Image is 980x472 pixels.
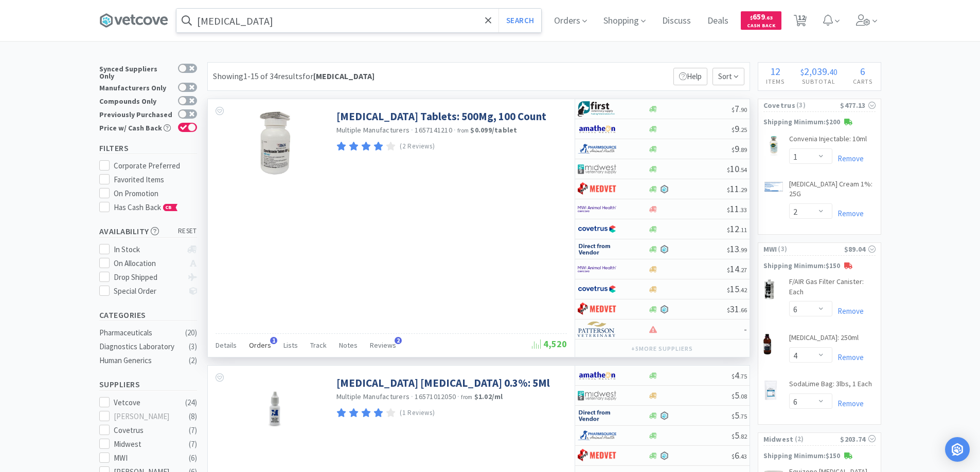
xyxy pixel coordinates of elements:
a: Multiple Manufacturers [336,125,410,135]
h5: Availability [99,225,197,237]
span: 6 [860,65,865,78]
span: . 42 [739,286,747,294]
span: . 25 [739,126,747,134]
div: Manufacturers Only [99,83,173,91]
span: . 66 [739,306,747,314]
span: 2 [395,337,402,344]
span: $ [727,166,730,174]
span: $ [732,106,735,114]
img: 7915dbd3f8974342a4dc3feb8efc1740_58.png [578,428,616,443]
div: Special Order [114,285,182,297]
a: Remove [832,399,864,408]
span: . 75 [739,412,747,420]
a: Convenia Injectable: 10ml [789,134,867,148]
span: $ [727,266,730,274]
button: +5more suppliers [626,342,698,356]
span: 12 [727,223,747,235]
span: 40 [829,67,838,77]
span: ( 3 ) [795,100,840,110]
span: 31 [727,303,747,315]
img: 67d67680309e4a0bb49a5ff0391dcc42_6.png [578,101,616,117]
span: 12 [770,65,780,78]
span: . 75 [739,372,747,380]
img: c67096674d5b41e1bca769e75293f8dd_19.png [578,408,616,423]
span: Orders [249,341,271,350]
span: ( 2 ) [794,434,841,444]
a: [MEDICAL_DATA] Cream 1%: 25G [789,179,876,203]
img: bdd3c0f4347043b9a893056ed883a29a_120.png [578,181,616,197]
a: 12 [790,17,811,27]
img: 4dd14cff54a648ac9e977f0c5da9bc2e_5.png [578,388,616,403]
div: Pharmaceuticals [99,327,183,339]
div: ( 24 ) [185,397,197,409]
img: 77fca1acd8b6420a9015268ca798ef17_1.png [578,281,616,297]
span: 2,039 [804,65,827,78]
span: . 27 [739,266,747,274]
strong: $1.02 / ml [474,392,503,401]
span: 10 [727,163,747,175]
a: Deals [703,16,733,26]
a: [MEDICAL_DATA] Tablets: 500Mg, 100 Count [336,109,546,123]
span: · [411,125,413,135]
span: - [744,323,747,335]
span: 11 [727,203,747,215]
span: CB [164,204,174,211]
strong: [MEDICAL_DATA] [313,71,375,81]
a: Remove [832,306,864,316]
span: 5 [732,409,747,421]
div: ( 7 ) [189,438,197,450]
span: 14 [727,263,747,275]
span: $ [732,452,735,460]
span: $ [732,432,735,440]
h4: Items [758,77,793,86]
div: In Stock [114,243,182,256]
span: MWI [763,243,777,255]
input: Search by item, sku, manufacturer, ingredient, size... [176,9,541,32]
span: $ [727,246,730,254]
button: Search [498,9,541,32]
div: Vetcove [114,397,177,409]
a: Remove [832,352,864,362]
span: 659 [750,12,773,22]
img: 71a4cd658fdd4a2c9c3bef0255271e23_142224.png [763,135,784,156]
a: [MEDICAL_DATA]: 250ml [789,333,859,347]
span: Covetrus [763,100,795,111]
div: Open Intercom Messenger [945,437,970,462]
span: Notes [339,341,358,350]
span: 13 [727,243,747,255]
div: Showing 1-15 of 34 results [213,70,375,83]
span: 4,520 [532,338,567,350]
img: 3331a67d23dc422aa21b1ec98afbf632_11.png [578,368,616,383]
span: Details [216,341,237,350]
div: $89.04 [844,243,876,255]
span: Cash Back [747,23,775,30]
span: $ [727,226,730,234]
img: bdd3c0f4347043b9a893056ed883a29a_120.png [578,448,616,463]
a: Remove [832,209,864,218]
div: On Promotion [114,187,197,200]
a: Remove [832,154,864,163]
img: 4dd14cff54a648ac9e977f0c5da9bc2e_5.png [578,161,616,177]
h5: Filters [99,142,197,154]
span: . 11 [739,226,747,234]
span: 11 [727,183,747,195]
div: Diagnostics Laboratory [99,341,183,353]
h5: Suppliers [99,379,197,390]
span: . 89 [739,146,747,154]
span: 16571012050 [415,392,456,401]
span: $ [727,286,730,294]
div: ( 7 ) [189,424,197,437]
div: ( 6 ) [189,452,197,464]
p: (2 Reviews) [400,141,435,152]
span: 5 [732,389,747,401]
img: 50a1b6cb78654c4f8c0fb445a55bcad8_10049.png [763,279,775,299]
img: 77fca1acd8b6420a9015268ca798ef17_1.png [578,221,616,237]
a: Discuss [658,16,695,26]
div: [PERSON_NAME] [114,410,177,423]
strong: $0.099 / tablet [470,125,517,135]
span: 9 [732,123,747,135]
span: $ [732,126,735,134]
span: Midwest [763,433,794,445]
a: Multiple Manufacturers [336,392,410,401]
span: 5 [732,429,747,441]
